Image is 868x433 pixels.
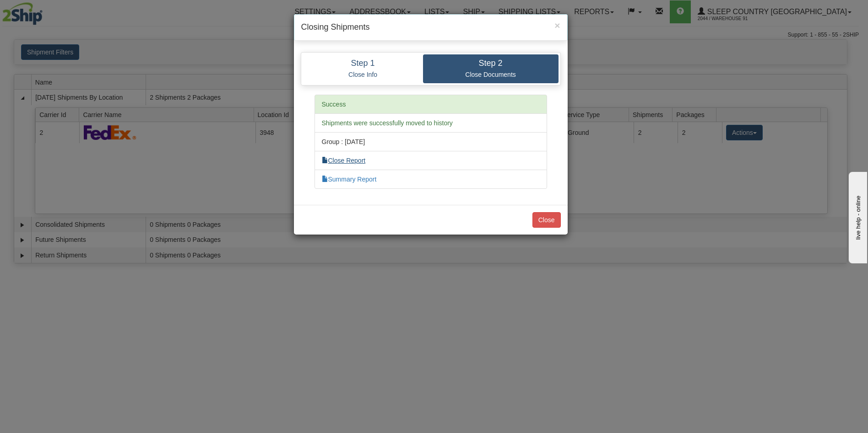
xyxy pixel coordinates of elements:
[7,8,85,15] div: live help - online
[322,157,366,164] a: Close Report
[430,70,552,79] p: Close Documents
[847,170,867,263] iframe: chat widget
[554,20,560,31] span: ×
[303,54,423,83] a: Step 1 Close Info
[310,59,416,68] h4: Step 1
[301,21,560,33] h4: Closing Shipments
[315,95,547,114] li: Success
[532,212,561,228] button: Close
[430,59,552,68] h4: Step 2
[310,70,416,79] p: Close Info
[315,113,547,133] li: Shipments were successfully moved to history
[322,176,377,183] a: Summary Report
[315,132,547,151] li: Group : [DATE]
[423,54,559,83] a: Step 2 Close Documents
[554,21,560,30] button: Close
